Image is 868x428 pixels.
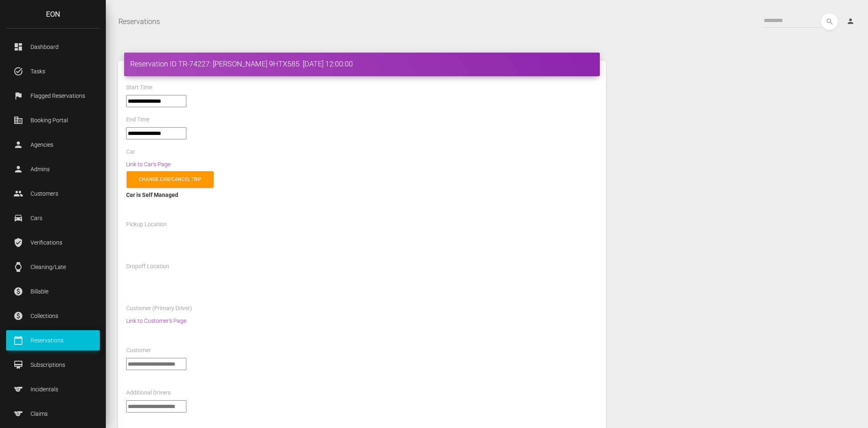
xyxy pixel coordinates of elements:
p: Agencies [12,139,94,151]
a: person Agencies [6,135,100,155]
label: Customer (Primary Driver) [126,304,192,313]
p: Claims [12,408,94,420]
i: person [846,17,855,25]
a: calendar_today Reservations [6,330,100,351]
p: Collections [12,310,94,322]
a: watch Cleaning/Late [6,257,100,277]
p: Flagged Reservations [12,90,94,102]
p: Booking Portal [12,114,94,126]
a: verified_user Verifications [6,232,100,253]
a: people Customers [6,183,100,204]
p: Customers [12,188,94,200]
a: person Admins [6,159,100,179]
label: Additional Drivers [126,389,171,397]
a: paid Billable [6,281,100,302]
label: Car [126,148,135,156]
label: Pickup Location [126,221,167,229]
a: task_alt Tasks [6,61,100,82]
button: search [821,13,838,30]
label: Dropoff Location [126,263,169,271]
a: corporate_fare Booking Portal [6,110,100,130]
p: Billable [12,285,94,298]
p: Verifications [12,236,94,249]
a: flag Flagged Reservations [6,86,100,106]
p: Subscriptions [12,359,94,371]
label: Start Time [126,84,152,92]
a: paid Collections [6,306,100,326]
a: person [840,13,862,30]
p: Dashboard [12,41,94,53]
label: Customer [126,346,151,355]
h4: Reservation ID TR-74227: [PERSON_NAME] 9HTX585 [DATE] 12:00:00 [130,59,594,69]
a: Change car/cancel trip [127,171,214,188]
div: Car is Self Managed [126,190,598,200]
p: Cleaning/Late [12,261,94,273]
a: Link to Car's Page [126,161,171,168]
a: card_membership Subscriptions [6,355,100,375]
p: Tasks [12,65,94,77]
a: Link to Customer's Page [126,318,186,324]
p: Admins [12,163,94,175]
a: sports Incidentals [6,379,100,399]
p: Incidentals [12,383,94,395]
a: Reservations [118,11,160,32]
p: Reservations [12,334,94,346]
a: drive_eta Cars [6,208,100,228]
a: sports Claims [6,404,100,424]
label: End Time [126,116,149,124]
a: dashboard Dashboard [6,37,100,57]
p: Cars [12,212,94,224]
